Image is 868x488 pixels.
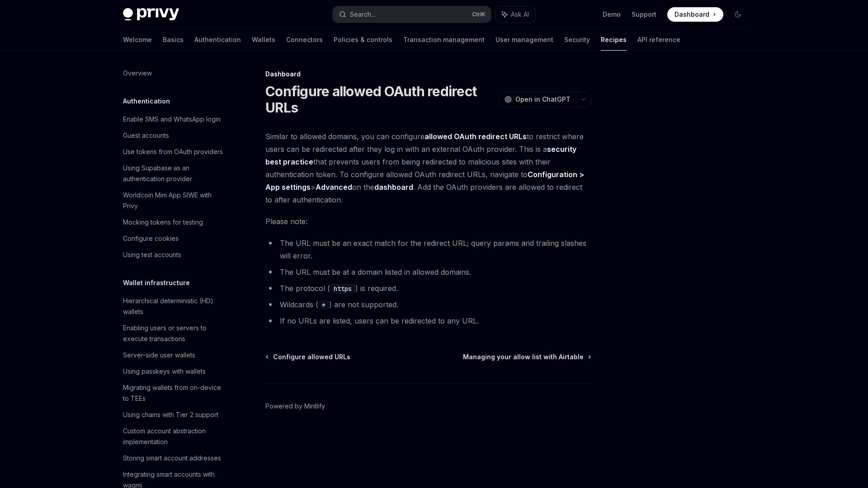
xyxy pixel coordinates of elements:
img: dark logo [123,8,179,21]
a: Hierarchical deterministic (HD) wallets [116,293,231,320]
div: Configure cookies [123,233,179,244]
a: Server-side user wallets [116,347,231,363]
a: Wallets [252,29,275,51]
a: dashboard [374,183,413,192]
a: Basics [163,29,184,51]
a: User management [495,29,553,51]
a: Custom account abstraction implementation [116,423,231,450]
div: Guest accounts [123,130,169,141]
a: Using chains with Tier 2 support [116,407,231,423]
li: The protocol ( ) is required. [265,282,591,295]
div: Enable SMS and WhatsApp login [123,114,221,125]
li: The URL must be at a domain listed in allowed domains. [265,266,591,278]
a: Migrating wallets from on-device to TEEs [116,380,231,407]
div: Overview [123,68,152,79]
span: Similar to allowed domains, you can configure to restrict where users can be redirected after the... [265,130,591,206]
h5: Wallet infrastructure [123,277,190,288]
a: Connectors [286,29,323,51]
strong: allowed OAuth redirect URLs [425,132,527,141]
div: Using chains with Tier 2 support [123,409,218,420]
span: Dashboard [675,10,709,19]
a: Transaction management [403,29,485,51]
button: Search...CtrlK [333,6,491,23]
a: Welcome [123,29,152,51]
a: Enable SMS and WhatsApp login [116,111,231,127]
button: Toggle dark mode [731,7,745,22]
a: Overview [116,65,231,81]
div: Using Supabase as an authentication provider [123,163,226,184]
h5: Authentication [123,96,170,107]
span: Please note: [265,215,591,228]
span: Ctrl K [472,11,486,18]
a: Using Supabase as an authentication provider [116,160,231,187]
span: Ask AI [511,10,529,19]
a: Guest accounts [116,127,231,144]
li: If no URLs are listed, users can be redirected to any URL. [265,314,591,327]
code: https [330,284,355,294]
a: Dashboard [667,7,723,22]
a: Using passkeys with wallets [116,363,231,380]
a: Configure cookies [116,230,231,247]
div: Using passkeys with wallets [123,366,206,377]
a: Use tokens from OAuth providers [116,144,231,160]
a: Security [564,29,590,51]
a: Powered by Mintlify [265,402,325,411]
div: Storing smart account addresses [123,453,221,464]
a: Demo [603,10,621,19]
a: Worldcoin Mini App SIWE with Privy [116,187,231,214]
div: Mocking tokens for testing [123,217,203,228]
div: Migrating wallets from on-device to TEEs [123,382,226,404]
div: Enabling users or servers to execute transactions [123,323,226,344]
div: Hierarchical deterministic (HD) wallets [123,296,226,317]
span: Open in ChatGPT [515,95,571,104]
div: Use tokens from OAuth providers [123,146,223,157]
li: Wildcards ( ) are not supported. [265,298,591,311]
a: API reference [637,29,680,51]
a: Using test accounts [116,247,231,263]
a: Configure allowed URLs [266,352,350,361]
a: Policies & controls [334,29,392,51]
div: Server-side user wallets [123,350,195,361]
div: Using test accounts [123,249,181,260]
button: Open in ChatGPT [499,92,576,107]
a: Recipes [601,29,627,51]
strong: Advanced [316,183,352,192]
div: Search... [350,9,375,20]
span: Configure allowed URLs [273,352,350,361]
button: Ask AI [495,6,535,23]
span: Managing your allow list with Airtable [463,352,584,361]
a: Storing smart account addresses [116,450,231,466]
a: Authentication [194,29,241,51]
a: Managing your allow list with Airtable [463,352,590,361]
a: Enabling users or servers to execute transactions [116,320,231,347]
a: Mocking tokens for testing [116,214,231,230]
div: Custom account abstraction implementation [123,426,226,447]
a: Support [632,10,656,19]
h1: Configure allowed OAuth redirect URLs [265,83,495,116]
div: Dashboard [265,70,591,79]
li: The URL must be an exact match for the redirect URL; query params and trailing slashes will error. [265,237,591,262]
div: Worldcoin Mini App SIWE with Privy [123,190,226,211]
